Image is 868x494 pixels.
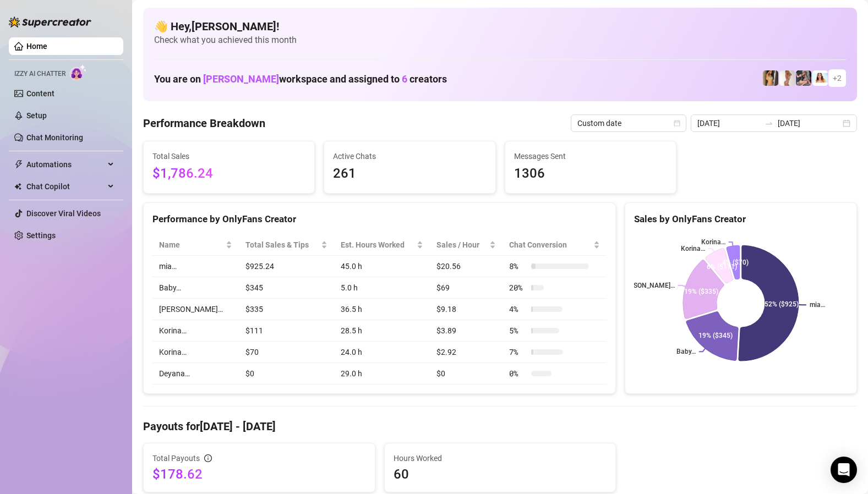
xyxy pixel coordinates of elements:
[14,69,65,79] span: Izzy AI Chatter
[143,116,265,131] h4: Performance Breakdown
[634,212,848,227] div: Sales by OnlyFans Creator
[430,234,503,256] th: Sales / Hour
[26,133,83,142] a: Chat Monitoring
[239,234,334,256] th: Total Sales & Tips
[430,277,503,299] td: $69
[152,320,239,342] td: Korina…
[26,209,101,218] a: Discover Viral Videos
[239,363,334,385] td: $0
[831,457,857,483] div: Open Intercom Messenger
[334,299,430,320] td: 36.5 h
[620,282,675,289] text: [PERSON_NAME]…
[14,183,21,190] img: Chat Copilot
[765,119,773,128] span: to
[154,73,447,85] h1: You are on workspace and assigned to creators
[430,363,503,385] td: $0
[402,73,407,85] span: 6
[152,452,200,464] span: Total Payouts
[676,348,696,355] text: Baby…
[812,70,828,86] img: mia
[26,111,47,120] a: Setup
[514,163,667,184] span: 1306
[697,117,760,129] input: Start date
[203,73,279,85] span: [PERSON_NAME]
[70,64,87,80] img: AI Chatter
[152,234,239,256] th: Name
[810,301,825,309] text: mia…
[26,156,105,173] span: Automations
[796,70,811,86] img: Korina
[334,277,430,299] td: 5.0 h
[152,256,239,277] td: mia…
[26,42,47,51] a: Home
[341,239,414,251] div: Est. Hours Worked
[430,256,503,277] td: $20.56
[239,299,334,320] td: $335
[334,363,430,385] td: 29.0 h
[430,320,503,342] td: $3.89
[514,150,667,162] span: Messages Sent
[394,452,607,464] span: Hours Worked
[577,115,680,131] span: Custom date
[763,70,778,86] img: Karlea
[701,238,725,246] text: Korina…
[509,367,527,380] span: 0 %
[239,256,334,277] td: $925.24
[681,245,705,253] text: Korina…
[9,17,91,28] img: logo-BBDzfeDw.svg
[152,212,607,227] div: Performance by OnlyFans Creator
[152,342,239,363] td: Korina…
[509,282,527,294] span: 20 %
[333,163,486,184] span: 261
[509,325,527,337] span: 5 %
[26,231,56,240] a: Settings
[779,70,795,86] img: Korina
[333,150,486,162] span: Active Chats
[509,303,527,315] span: 4 %
[152,465,366,483] span: $178.62
[765,119,773,128] span: swap-right
[674,120,680,127] span: calendar
[430,299,503,320] td: $9.18
[239,277,334,299] td: $345
[152,163,305,184] span: $1,786.24
[334,342,430,363] td: 24.0 h
[152,150,305,162] span: Total Sales
[152,363,239,385] td: Deyana…
[778,117,840,129] input: End date
[152,299,239,320] td: [PERSON_NAME]…
[509,346,527,358] span: 7 %
[430,342,503,363] td: $2.92
[152,277,239,299] td: Baby…
[159,239,223,251] span: Name
[204,454,212,462] span: info-circle
[436,239,487,251] span: Sales / Hour
[509,239,591,251] span: Chat Conversion
[509,260,527,272] span: 8 %
[239,320,334,342] td: $111
[245,239,319,251] span: Total Sales & Tips
[239,342,334,363] td: $70
[143,419,857,434] h4: Payouts for [DATE] - [DATE]
[334,256,430,277] td: 45.0 h
[26,89,54,98] a: Content
[154,19,846,34] h4: 👋 Hey, [PERSON_NAME] !
[14,160,23,169] span: thunderbolt
[154,34,846,46] span: Check what you achieved this month
[26,178,105,195] span: Chat Copilot
[394,465,607,483] span: 60
[503,234,607,256] th: Chat Conversion
[833,72,842,84] span: + 2
[334,320,430,342] td: 28.5 h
